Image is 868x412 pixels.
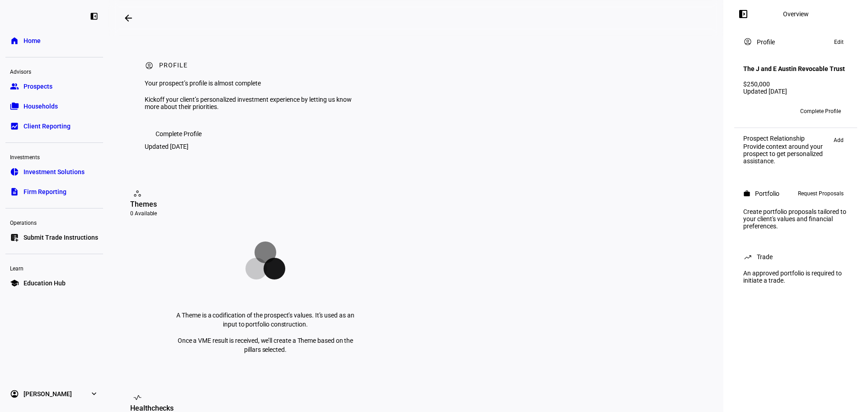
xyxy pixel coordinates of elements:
[24,36,41,45] span: Home
[24,102,58,111] span: Households
[24,279,66,288] span: Education Hub
[743,81,848,88] div: $250,000
[159,62,188,71] div: Profile
[90,389,99,398] eth-mat-symbol: expand_more
[10,389,19,398] eth-mat-symbol: account_circle
[24,82,52,91] span: Prospects
[145,61,154,70] mat-icon: account_circle
[145,80,367,87] div: Your prospect’s profile is almost complete
[747,108,755,114] span: BH
[757,253,773,260] div: Trade
[5,261,103,274] div: Learn
[130,199,401,210] div: Themes
[5,77,103,95] a: groupProspects
[24,167,85,176] span: Investment Solutions
[10,279,19,288] eth-mat-symbol: school
[738,9,749,19] mat-icon: left_panel_open
[793,104,848,118] button: Complete Profile
[156,125,202,143] span: Complete Profile
[783,10,809,18] div: Overview
[743,37,848,47] eth-panel-overview-card-header: Profile
[743,190,750,197] mat-icon: work
[793,188,848,199] button: Request Proposals
[834,135,844,146] span: Add
[24,389,72,398] span: [PERSON_NAME]
[757,38,775,46] div: Profile
[10,122,19,131] eth-mat-symbol: bid_landscape
[10,167,19,176] eth-mat-symbol: pie_chart
[743,88,848,95] div: Updated [DATE]
[123,13,134,24] mat-icon: arrow_backwards
[5,117,103,135] a: bid_landscapeClient Reporting
[829,135,848,146] button: Add
[5,163,103,181] a: pie_chartInvestment Solutions
[10,36,19,45] eth-mat-symbol: home
[5,150,103,163] div: Investments
[24,122,71,131] span: Client Reporting
[170,336,360,354] p: Once a VME result is received, we’ll create a Theme based on the pillars selected.
[10,82,19,91] eth-mat-symbol: group
[798,188,844,199] span: Request Proposals
[743,252,752,261] mat-icon: trending_up
[90,12,99,21] eth-mat-symbol: left_panel_close
[761,108,768,114] span: DY
[10,102,19,111] eth-mat-symbol: folder_copy
[10,233,19,242] eth-mat-symbol: list_alt_add
[5,65,103,77] div: Advisors
[24,233,98,242] span: Submit Trade Instructions
[24,187,66,196] span: Firm Reporting
[800,104,841,118] span: Complete Profile
[743,135,829,142] div: Prospect Relationship
[170,311,360,329] p: A Theme is a codification of the prospect’s values. It’s used as an input to portfolio construction.
[5,216,103,228] div: Operations
[133,189,142,198] mat-icon: workspaces
[133,393,142,402] mat-icon: vital_signs
[743,65,845,72] h4: The J and E Austin Revocable Trust
[738,204,854,233] div: Create portfolio proposals tailored to your client's values and financial preferences.
[5,183,103,201] a: descriptionFirm Reporting
[830,37,848,47] button: Edit
[130,210,401,217] div: 0 Available
[834,37,844,47] span: Edit
[743,188,848,199] eth-panel-overview-card-header: Portfolio
[743,251,848,262] eth-panel-overview-card-header: Trade
[145,125,212,143] button: Complete Profile
[10,187,19,196] eth-mat-symbol: description
[743,143,829,165] div: Provide context around your prospect to get personalized assistance.
[5,32,103,50] a: homeHome
[738,266,854,288] div: An approved portfolio is required to initiate a trade.
[145,143,189,150] div: Updated [DATE]
[5,97,103,115] a: folder_copyHouseholds
[743,37,752,46] mat-icon: account_circle
[145,96,367,110] div: Kickoff your client’s personalized investment experience by letting us know more about their prio...
[755,190,779,197] div: Portfolio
